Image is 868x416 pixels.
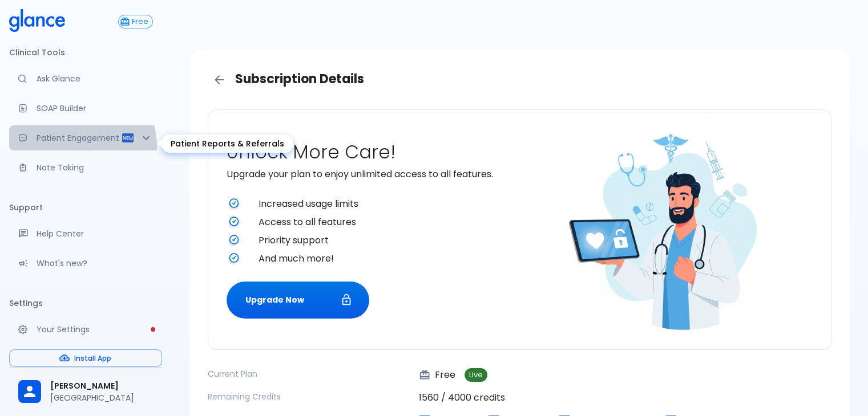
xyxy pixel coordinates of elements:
[259,234,515,247] span: Priority support
[128,18,152,26] span: Free
[9,66,162,91] a: Moramiz: Find ICD10AM codes instantly
[9,39,162,66] li: Clinical Tools
[9,317,162,342] a: Please complete account setup
[9,125,162,150] div: Patient Reports & Referrals
[9,155,162,180] a: Advanced note-taking
[50,392,153,403] p: [GEOGRAPHIC_DATA]
[208,391,410,402] p: Remaining Credits
[37,324,153,335] p: Your Settings
[9,289,162,317] li: Settings
[227,141,515,163] h2: Unlock More Care!
[9,372,162,411] div: [PERSON_NAME][GEOGRAPHIC_DATA]
[162,134,293,153] div: Patient Reports & Referrals
[37,162,153,173] p: Note Taking
[419,368,455,382] p: Free
[9,251,162,276] div: Recent updates and feature releases
[419,391,831,405] p: 1560 / 4000 credits
[227,282,369,319] button: Upgrade Now
[37,258,153,269] p: What's new?
[37,103,153,114] p: SOAP Builder
[9,96,162,121] a: Docugen: Compose a clinical documentation in seconds
[37,132,121,144] p: Patient Engagement
[9,349,162,367] button: Install App
[9,194,162,221] li: Support
[208,68,231,91] a: Back
[259,197,515,211] span: Increased usage limits
[208,68,831,91] h3: Subscription Details
[37,228,153,239] p: Help Center
[227,168,515,181] p: Upgrade your plan to enjoy unlimited access to all features.
[554,115,782,342] img: doctor-unlocking-care
[118,15,162,28] a: Click to view or change your subscription
[9,221,162,246] a: Get help from our support team
[259,252,515,266] span: And much more!
[118,15,153,28] button: Free
[465,371,487,380] span: Live
[208,368,410,380] p: Current Plan
[259,215,515,229] span: Access to all features
[50,380,153,392] span: [PERSON_NAME]
[37,73,153,84] p: Ask Glance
